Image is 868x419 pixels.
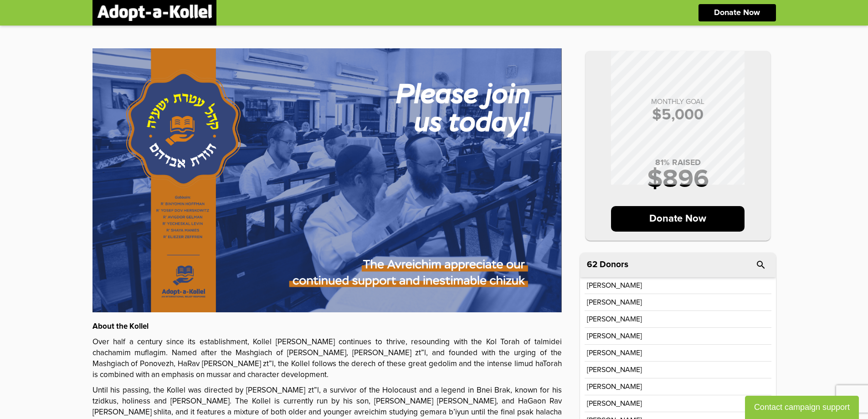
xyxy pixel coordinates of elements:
[97,5,212,21] img: logonobg.png
[745,396,859,419] button: Contact campaign support
[587,383,642,390] p: [PERSON_NAME]
[611,206,745,232] p: Donate Now
[595,98,761,105] p: MONTHLY GOAL
[587,316,642,323] p: [PERSON_NAME]
[587,282,642,289] p: [PERSON_NAME]
[92,48,562,312] img: fpg9TLBl6r.i9UxXHQcyP.jpg
[587,349,642,357] p: [PERSON_NAME]
[92,323,149,331] strong: About the Kollel
[595,107,761,123] p: $
[755,259,766,270] i: search
[587,400,642,407] p: [PERSON_NAME]
[587,299,642,306] p: [PERSON_NAME]
[587,260,597,269] span: 62
[587,366,642,373] p: [PERSON_NAME]
[92,337,562,381] p: Over half a century since its establishment, Kollel [PERSON_NAME] continues to thrive, resounding...
[714,9,760,17] p: Donate Now
[600,260,628,269] p: Donors
[587,332,642,340] p: [PERSON_NAME]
